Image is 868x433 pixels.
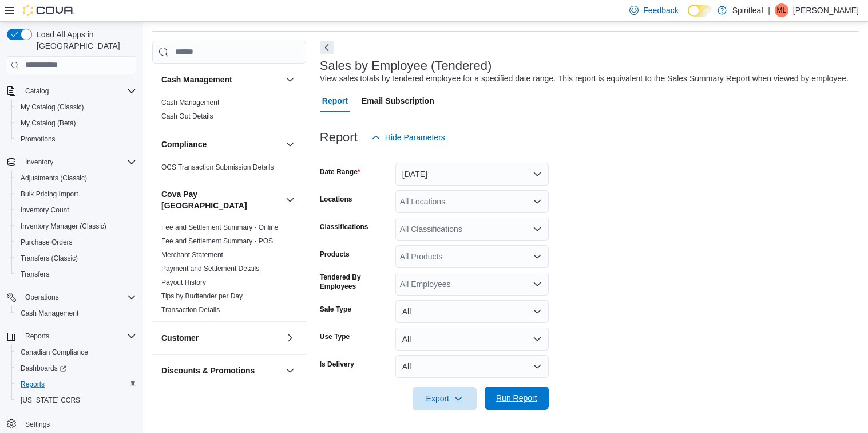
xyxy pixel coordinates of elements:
span: Inventory Count [21,206,69,215]
span: Fee and Settlement Summary - Online [161,223,279,232]
button: Discounts & Promotions [283,364,297,377]
span: Transaction Details [161,305,220,314]
span: Feedback [643,5,678,16]
button: Customer [283,331,297,345]
div: Malcolm L [775,3,788,17]
button: Open list of options [533,280,542,289]
a: Payment and Settlement Details [161,265,259,273]
span: Canadian Compliance [16,345,136,359]
h3: Cash Management [161,74,232,85]
span: Reports [21,380,45,389]
span: Purchase Orders [21,238,73,247]
span: Reports [21,329,136,343]
span: Run Report [496,392,537,404]
a: Reports [16,377,49,391]
button: Inventory [21,155,58,169]
h3: Customer [161,332,199,344]
button: Purchase Orders [11,234,141,250]
span: OCS Transaction Submission Details [161,163,274,172]
button: All [395,328,549,351]
span: Bulk Pricing Import [21,190,78,199]
span: Operations [21,290,136,304]
div: Cash Management [152,96,306,128]
span: Reports [16,377,136,391]
button: Transfers [11,266,141,282]
span: My Catalog (Classic) [21,103,84,112]
span: [US_STATE] CCRS [21,396,80,405]
button: Inventory Count [11,202,141,218]
h3: Sales by Employee (Tendered) [320,59,492,73]
span: Inventory [21,155,136,169]
button: Transfers (Classic) [11,250,141,266]
button: Hide Parameters [367,126,450,149]
img: Cova [23,5,74,16]
span: Cash Management [21,309,78,318]
label: Sale Type [320,305,351,314]
a: Purchase Orders [16,235,77,249]
a: Promotions [16,132,60,146]
input: Dark Mode [688,5,712,17]
span: Bulk Pricing Import [16,187,136,201]
span: Cash Out Details [161,112,213,121]
span: Cash Management [161,98,219,107]
button: Open list of options [533,252,542,261]
span: Report [322,89,348,112]
label: Tendered By Employees [320,273,391,291]
label: Is Delivery [320,360,354,369]
span: Washington CCRS [16,393,136,407]
a: Transfers (Classic) [16,251,82,265]
span: Transfers [16,267,136,281]
button: Catalog [2,83,141,99]
span: My Catalog (Classic) [16,100,136,114]
button: Inventory Manager (Classic) [11,218,141,234]
a: Settings [21,418,54,431]
a: Tips by Budtender per Day [161,292,243,300]
button: Discounts & Promotions [161,365,281,376]
a: Merchant Statement [161,251,223,259]
a: OCS Transaction Submission Details [161,163,274,171]
span: Inventory Count [16,203,136,217]
button: Cova Pay [GEOGRAPHIC_DATA] [161,188,281,211]
span: Inventory Manager (Classic) [21,222,106,231]
span: Cash Management [16,306,136,320]
button: Operations [21,290,64,304]
button: My Catalog (Beta) [11,115,141,131]
button: Cash Management [161,74,281,85]
h3: Compliance [161,139,207,150]
button: Export [413,387,477,410]
a: Fee and Settlement Summary - Online [161,223,279,231]
label: Classifications [320,222,368,231]
span: Transfers (Classic) [16,251,136,265]
button: Inventory [2,154,141,170]
button: Reports [2,328,141,344]
a: Inventory Count [16,203,74,217]
label: Locations [320,195,352,204]
span: Payment and Settlement Details [161,264,259,273]
a: Adjustments (Classic) [16,171,92,185]
span: Load All Apps in [GEOGRAPHIC_DATA] [32,29,136,52]
button: Bulk Pricing Import [11,186,141,202]
span: Settings [21,416,136,431]
label: Date Range [320,167,360,176]
a: Canadian Compliance [16,345,93,359]
div: Discounts & Promotions [152,387,306,432]
a: Fee and Settlement Summary - POS [161,237,273,245]
a: Cash Management [16,306,83,320]
div: Compliance [152,160,306,179]
span: Fee and Settlement Summary - POS [161,237,273,246]
span: Export [419,387,470,410]
a: Transaction Details [161,306,220,314]
button: All [395,300,549,323]
h3: Report [320,131,358,144]
button: Run Report [485,387,549,410]
button: All [395,355,549,378]
p: | [768,3,770,17]
button: Adjustments (Classic) [11,170,141,186]
label: Products [320,250,350,259]
span: Purchase Orders [16,235,136,249]
span: Promotions [16,132,136,146]
span: Reports [25,332,49,341]
span: Settings [25,420,50,429]
span: Inventory Manager (Classic) [16,219,136,233]
button: Operations [2,289,141,305]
